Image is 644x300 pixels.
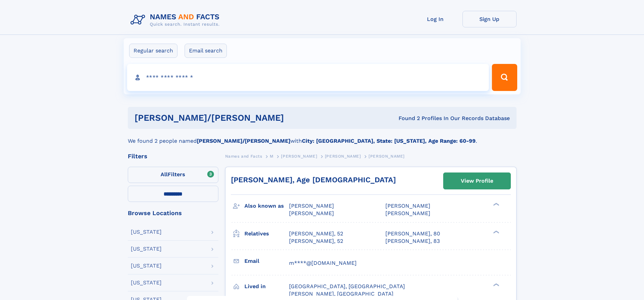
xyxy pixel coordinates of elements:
[289,283,405,290] span: [GEOGRAPHIC_DATA], [GEOGRAPHIC_DATA]
[270,154,273,159] span: M
[444,173,510,189] a: View Profile
[270,152,273,160] a: M
[385,210,430,216] span: [PERSON_NAME]
[385,230,440,237] a: [PERSON_NAME], 80
[244,255,289,267] h3: Email
[128,11,225,29] img: Logo Names and Facts
[408,11,462,27] a: Log In
[341,115,510,122] div: Found 2 Profiles In Our Records Database
[244,228,289,239] h3: Relatives
[281,152,317,160] a: [PERSON_NAME]
[128,153,218,159] div: Filters
[135,114,341,122] h1: [PERSON_NAME]/[PERSON_NAME]
[127,64,489,91] input: search input
[131,263,162,269] div: [US_STATE]
[131,280,162,285] div: [US_STATE]
[325,154,361,159] span: [PERSON_NAME]
[492,282,500,287] div: ❯
[244,281,289,292] h3: Lived in
[325,152,361,160] a: [PERSON_NAME]
[185,44,227,58] label: Email search
[131,229,162,235] div: [US_STATE]
[289,230,343,237] a: [PERSON_NAME], 52
[289,203,334,209] span: [PERSON_NAME]
[129,44,177,58] label: Regular search
[461,173,493,189] div: View Profile
[492,64,517,91] button: Search Button
[289,291,393,297] span: [PERSON_NAME], [GEOGRAPHIC_DATA]
[128,129,517,145] div: We found 2 people named with .
[231,176,396,184] a: [PERSON_NAME], Age [DEMOGRAPHIC_DATA]
[128,167,218,183] label: Filters
[244,200,289,212] h3: Also known as
[128,210,218,216] div: Browse Locations
[131,246,162,252] div: [US_STATE]
[197,138,290,144] b: [PERSON_NAME]/[PERSON_NAME]
[289,210,334,216] span: [PERSON_NAME]
[281,154,317,159] span: [PERSON_NAME]
[289,237,343,245] a: [PERSON_NAME], 52
[385,203,430,209] span: [PERSON_NAME]
[462,11,517,27] a: Sign Up
[492,202,500,207] div: ❯
[385,237,440,245] a: [PERSON_NAME], 83
[161,171,168,178] span: All
[302,138,476,144] b: City: [GEOGRAPHIC_DATA], State: [US_STATE], Age Range: 60-99
[368,154,405,159] span: [PERSON_NAME]
[492,230,500,234] div: ❯
[225,152,262,160] a: Names and Facts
